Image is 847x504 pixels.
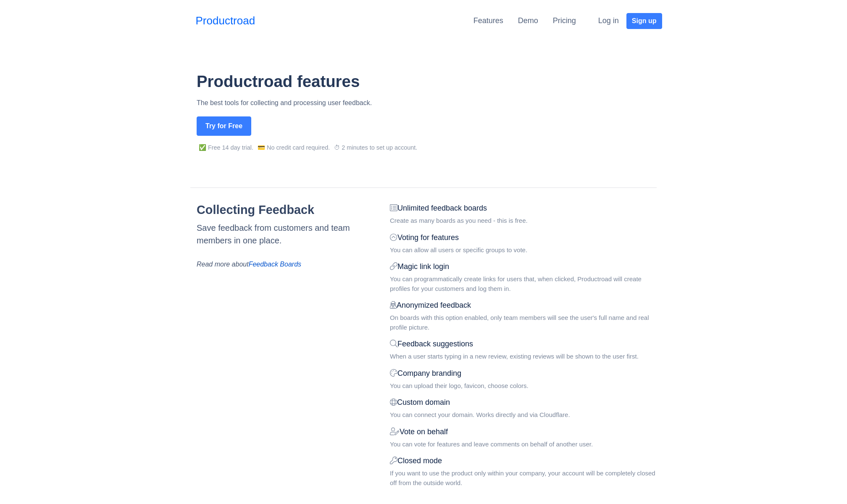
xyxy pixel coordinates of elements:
a: Feedback Boards [249,261,301,268]
p: The best tools for collecting and processing user feedback. [197,98,657,108]
div: Magic link login [390,261,657,272]
div: Voting for features [390,232,657,243]
div: Read more about [197,259,374,269]
div: When a user starts typing in a new review, existing reviews will be shown to the user first. [390,352,657,362]
div: Custom domain [390,397,657,408]
a: Pricing [553,16,576,25]
div: Vote on behalf [390,426,657,438]
div: You can connect your domain. Works directly and via Cloudflare. [390,410,657,420]
h2: Collecting Feedback [197,203,384,217]
div: If you want to use the product only within your company, your account will be completely closed o... [390,469,657,488]
a: Features [473,16,503,25]
button: Log in [593,12,624,29]
a: Productroad [196,13,255,29]
span: 💳 No credit card required. [258,144,330,151]
div: Closed mode [390,455,657,467]
span: ⏱ 2 minutes to set up account. [334,144,417,151]
div: You can allow all users or specific groups to vote. [390,245,657,255]
div: You can upload their logo, favicon, choose colors. [390,381,657,391]
div: You can vote for features and leave comments on behalf of another user. [390,440,657,449]
div: Feedback suggestions [390,338,657,350]
div: On boards with this option enabled, only team members will see the user's full name and real prof... [390,313,657,332]
button: Sign up [626,13,662,29]
h1: Productroad features [197,72,657,91]
div: Company branding [390,368,657,379]
button: Try for Free [197,116,251,136]
div: Unlimited feedback boards [390,203,657,214]
span: ✅ Free 14 day trial. [199,144,253,151]
div: Anonymized feedback [390,300,657,311]
div: Save feedback from customers and team members in one place. [197,222,374,247]
div: You can programmatically create links for users that, when clicked, Productroad will create profi... [390,274,657,293]
a: Demo [518,16,538,25]
div: Create as many boards as you need - this is free. [390,216,657,226]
